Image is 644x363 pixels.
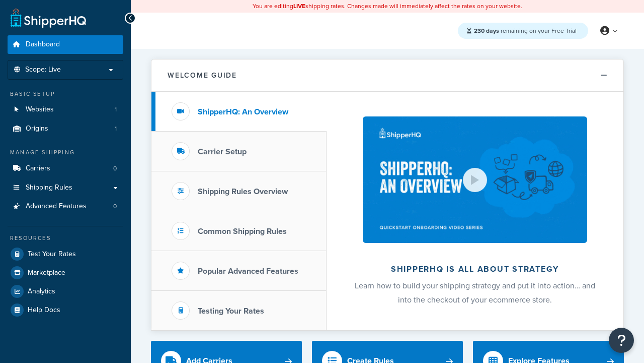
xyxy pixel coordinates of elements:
[8,119,123,138] a: Origins1
[26,164,50,173] span: Carriers
[8,234,123,243] div: Resources
[28,306,60,315] span: Help Docs
[28,250,76,259] span: Test Your Rates
[26,202,87,211] span: Advanced Features
[355,280,595,306] span: Learn how to build your shipping strategy and put it into action… and into the checkout of your e...
[25,66,61,74] span: Scope: Live
[113,164,117,173] span: 0
[198,267,298,276] h3: Popular Advanced Features
[8,90,123,98] div: Basic Setup
[474,26,499,35] strong: 230 days
[8,178,123,197] a: Shipping Rules
[113,202,117,211] span: 0
[198,187,288,196] h3: Shipping Rules Overview
[115,105,117,114] span: 1
[198,227,287,236] h3: Common Shipping Rules
[293,2,305,11] b: LIVE
[168,72,237,79] h2: Welcome Guide
[8,35,123,54] a: Dashboard
[198,307,264,316] h3: Testing Your Rates
[609,328,634,353] button: Open Resource Center
[26,125,48,133] span: Origins
[26,40,60,49] span: Dashboard
[8,119,123,138] li: Origins
[8,245,123,263] a: Test Your Rates
[198,107,288,116] h3: ShipperHQ: An Overview
[8,100,123,119] li: Websites
[198,147,247,156] h3: Carrier Setup
[8,282,123,300] a: Analytics
[8,148,123,157] div: Manage Shipping
[8,159,123,178] a: Carriers0
[28,269,65,277] span: Marketplace
[8,197,123,216] a: Advanced Features0
[363,116,587,243] img: ShipperHQ is all about strategy
[8,197,123,216] li: Advanced Features
[8,159,123,178] li: Carriers
[26,184,72,192] span: Shipping Rules
[26,105,54,114] span: Websites
[353,265,597,274] h2: ShipperHQ is all about strategy
[115,125,117,133] span: 1
[8,100,123,119] a: Websites1
[474,26,577,35] span: remaining on your Free Trial
[8,264,123,282] a: Marketplace
[28,287,55,296] span: Analytics
[8,301,123,319] a: Help Docs
[151,59,623,92] button: Welcome Guide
